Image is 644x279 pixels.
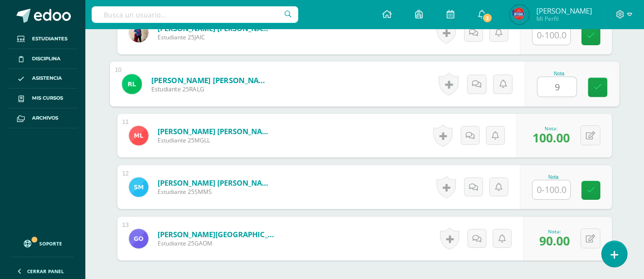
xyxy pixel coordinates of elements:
a: Mis cursos [8,88,78,108]
div: Nota: [532,125,570,132]
a: Asistencia [8,69,78,89]
span: Disciplina [32,55,61,63]
a: [PERSON_NAME] [PERSON_NAME] [151,75,271,85]
a: Archivos [8,108,78,128]
span: 3 [482,13,493,23]
div: Nota: [539,228,570,235]
img: 9aa1056c266d6d405565d0e5abd0ac17.png [122,74,142,94]
input: 0-100.0 [538,77,577,97]
img: dbb33f16193d4549e434edcb0dbcf26e.png [510,5,529,24]
span: Cerrar panel [27,268,64,275]
a: [PERSON_NAME] [PERSON_NAME] [158,126,274,136]
a: [PERSON_NAME] [PERSON_NAME] [158,178,274,188]
span: Estudiante 25GAOM [158,239,274,247]
img: 4a610af74d28d9391b0aa43344fee0ba.png [129,126,148,145]
span: Asistencia [32,74,62,82]
div: Nota [537,71,581,76]
a: Soporte [12,230,74,254]
input: 0-100.0 [532,180,570,199]
span: Mis cursos [32,94,63,102]
a: Estudiantes [8,29,78,49]
span: Mi Perfil [536,15,592,23]
span: 100.00 [532,129,570,146]
img: f9665949d8166e9c1d0e2dcb50d3733f.png [129,177,148,197]
img: c1677046bd381fd3dc542fb3f34fc8bc.png [129,229,148,248]
span: Estudiantes [32,35,67,43]
input: 0-100.0 [532,26,570,45]
span: Archivos [32,114,58,122]
div: Nota [532,174,575,180]
span: Estudiante 25MGLL [158,136,274,144]
input: Busca un usuario... [92,6,298,23]
a: Disciplina [8,49,78,69]
span: 90.00 [539,232,570,249]
span: Estudiante 25SMMS [158,188,274,196]
span: [PERSON_NAME] [536,6,592,16]
span: Estudiante 25RALG [151,85,271,94]
span: Estudiante 25JAIC [158,33,274,41]
a: [PERSON_NAME][GEOGRAPHIC_DATA] Abril [158,229,274,239]
span: Soporte [39,240,62,247]
img: 4c41a621dd52505b0daf506cac062443.png [129,23,148,42]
